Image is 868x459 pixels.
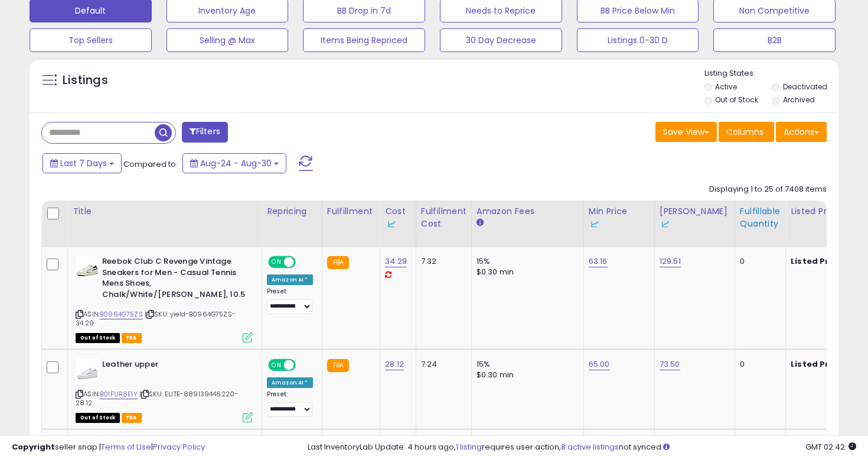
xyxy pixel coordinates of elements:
[101,441,151,452] a: Terms of Use
[477,218,484,228] small: Amazon Fees.
[76,359,99,383] img: 31YAnFyW5CL._SL40_.jpg
[267,287,313,314] div: Preset:
[740,256,776,267] div: 0
[477,205,579,218] div: Amazon Fees
[167,28,289,52] button: Selling @ Max
[294,360,313,370] span: OFF
[100,309,143,319] a: B0964G75ZS
[713,28,836,52] button: B2B
[122,413,142,423] span: FBA
[791,256,844,267] b: Listed Price:
[267,274,313,285] div: Amazon AI *
[12,441,55,452] strong: Copyright
[267,377,313,388] div: Amazon AI *
[421,359,462,370] div: 7.24
[715,95,758,105] label: Out of Stock
[269,257,284,267] span: ON
[456,441,482,452] a: 1 listing
[123,159,178,170] span: Compared to:
[200,157,272,169] span: Aug-24 - Aug-30
[327,359,349,372] small: FBA
[327,256,349,269] small: FBA
[385,218,411,230] div: Some or all of the values in this column are provided from Inventory Lab.
[477,256,575,267] div: 15%
[783,95,815,105] label: Archived
[102,256,246,303] b: Reebok Club C Revenge Vintage Sneakers for Men - Casual Tennis Mens Shoes, Chalk/White/[PERSON_NA...
[385,205,411,230] div: Cost
[122,333,142,343] span: FBA
[477,267,575,277] div: $0.30 min
[704,68,839,79] p: Listing States:
[477,370,575,380] div: $0.30 min
[76,359,253,421] div: ASIN:
[421,205,466,230] div: Fulfillment Cost
[73,205,257,218] div: Title
[589,205,650,230] div: Min Price
[76,256,253,341] div: ASIN:
[385,218,397,230] img: InventoryLab Logo
[102,359,246,373] b: Leather upper
[327,205,375,218] div: Fulfillment
[660,256,681,267] a: 129.51
[719,122,774,142] button: Columns
[477,359,575,370] div: 15%
[740,205,781,230] div: Fulfillable Quantity
[421,256,462,267] div: 7.32
[709,184,827,195] div: Displaying 1 to 25 of 7408 items
[30,28,152,52] button: Top Sellers
[791,358,844,370] b: Listed Price:
[589,218,601,230] img: InventoryLab Logo
[776,122,827,142] button: Actions
[660,205,730,230] div: [PERSON_NAME]
[660,358,680,370] a: 73.50
[76,333,120,343] span: All listings that are currently out of stock and unavailable for purchase on Amazon
[589,256,608,267] a: 63.16
[267,390,313,417] div: Preset:
[63,72,108,89] h5: Listings
[385,256,407,267] a: 34.29
[385,358,404,370] a: 28.12
[60,157,107,169] span: Last 7 Days
[303,28,425,52] button: Items Being Repriced
[577,28,699,52] button: Listings 0-30 D
[589,358,610,370] a: 65.00
[589,218,650,230] div: Some or all of the values in this column are provided from Inventory Lab.
[12,442,205,453] div: seller snap | |
[153,441,205,452] a: Privacy Policy
[76,256,99,280] img: 41WUMWJN9sL._SL40_.jpg
[100,389,138,399] a: B01FUR8E1Y
[182,153,286,173] button: Aug-24 - Aug-30
[440,28,562,52] button: 30 Day Decrease
[76,309,236,327] span: | SKU: yield-B0964G75ZS-34.29
[76,389,238,407] span: | SKU: ELITE-889139446220-28.12
[561,441,619,452] a: 8 active listings
[308,442,857,453] div: Last InventoryLab Update: 4 hours ago, requires user action, not synced.
[660,218,730,230] div: Some or all of the values in this column are provided from Inventory Lab.
[726,126,763,138] span: Columns
[740,359,776,370] div: 0
[76,413,120,423] span: All listings that are currently out of stock and unavailable for purchase on Amazon
[267,205,317,218] div: Repricing
[715,82,737,92] label: Active
[43,153,122,173] button: Last 7 Days
[269,360,284,370] span: ON
[783,82,827,92] label: Deactivated
[182,122,228,143] button: Filters
[805,441,856,452] span: 2025-09-7 02:42 GMT
[294,257,313,267] span: OFF
[655,122,717,142] button: Save View
[660,218,671,230] img: InventoryLab Logo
